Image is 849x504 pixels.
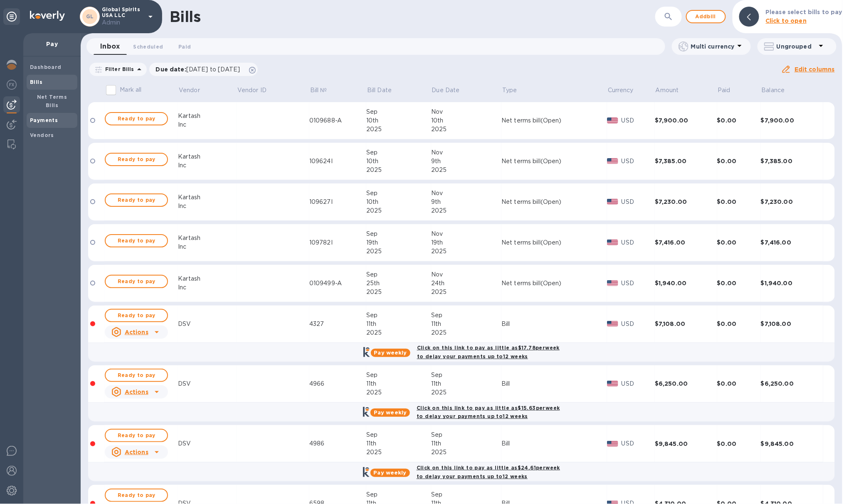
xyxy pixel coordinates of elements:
div: $0.00 [717,157,761,165]
div: Kartash [178,152,237,161]
span: Ready to pay [112,114,160,124]
span: Vendor ID [237,86,277,95]
div: Inc [178,120,237,129]
div: Sep [366,311,431,320]
div: Net terms bill [501,157,540,166]
div: Sep [366,108,431,116]
span: Amount [656,86,690,95]
span: Type [502,86,528,95]
b: Click on this link to pay as little as $17.78 per week to delay your payments up to 12 weeks [417,345,560,360]
div: Bill [501,320,607,328]
p: Filter Bills [102,66,134,73]
b: Dashboard [30,64,62,70]
div: $0.00 [717,116,761,125]
div: $7,900.00 [761,116,823,125]
p: Pay [30,40,74,48]
div: $9,845.00 [655,440,717,448]
div: 109627I [309,198,366,206]
div: 2025 [431,166,501,174]
b: Click on this link to pay as little as $24.61 per week to delay your payments up to 12 weeks [417,465,560,480]
div: $6,250.00 [655,379,717,388]
p: Balance [762,86,785,95]
img: USD [607,280,618,286]
img: USD [607,381,618,387]
div: Sep [366,270,431,279]
u: Actions [125,389,148,395]
div: $7,108.00 [655,320,717,328]
div: $7,230.00 [655,198,717,206]
div: $0.00 [717,198,761,206]
div: 10th [366,157,431,166]
div: 10th [366,116,431,125]
span: Ready to pay [112,490,160,500]
p: Global Spirits USA LLC [102,7,143,27]
img: USD [607,199,618,205]
span: Inbox [100,41,120,52]
span: Due Date [432,86,471,95]
div: 2025 [431,328,501,337]
div: Nov [431,189,501,198]
img: Logo [30,11,65,21]
img: USD [607,117,618,123]
div: Bill [501,439,607,448]
button: Ready to pay [105,193,168,207]
div: 2025 [366,328,431,337]
img: USD [607,321,618,327]
div: $0.00 [717,320,761,328]
img: USD [607,158,618,164]
div: 24th [431,279,501,288]
div: Sep [366,230,431,238]
p: Currency [608,86,634,95]
span: Bill Date [367,86,402,95]
span: Scheduled [133,42,163,51]
p: USD [622,238,655,247]
button: Addbill [686,10,726,23]
p: Ungrouped [777,42,816,51]
div: 10th [431,116,501,125]
span: Ready to pay [112,431,160,440]
div: Inc [178,202,237,210]
div: $7,385.00 [761,157,823,165]
div: 2025 [431,388,501,397]
button: Ready to pay [105,153,168,166]
div: Net terms bill [501,116,540,125]
div: $9,845.00 [761,440,823,448]
button: Ready to pay [105,275,168,288]
div: Bill [501,379,607,388]
div: 4966 [309,379,366,388]
p: Amount [656,86,679,95]
div: 11th [366,439,431,448]
div: (Open) [501,157,607,166]
div: Inc [178,242,237,251]
div: $7,230.00 [761,198,823,206]
div: Sep [366,189,431,198]
div: Due date:[DATE] to [DATE] [149,63,258,76]
p: USD [622,320,655,328]
div: $7,416.00 [761,238,823,247]
p: Paid [718,86,731,95]
div: Sep [431,311,501,320]
img: Foreign exchange [7,80,17,90]
p: Due Date [432,86,460,95]
div: 9th [431,157,501,166]
div: DSV [178,379,237,388]
div: 2025 [366,206,431,215]
div: 11th [431,320,501,328]
div: Sep [366,431,431,439]
u: Actions [125,329,148,335]
div: 11th [431,439,501,448]
div: 2025 [366,288,431,296]
div: 109782I [309,238,366,247]
div: $0.00 [717,238,761,247]
div: Nov [431,270,501,279]
div: Sep [431,490,501,499]
div: 2025 [366,125,431,134]
div: (Open) [501,198,607,206]
div: 4986 [309,439,366,448]
b: Bills [30,79,42,85]
div: Unpin categories [3,8,20,25]
div: Kartash [178,274,237,283]
p: Due date : [156,65,244,73]
div: (Open) [501,279,607,288]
